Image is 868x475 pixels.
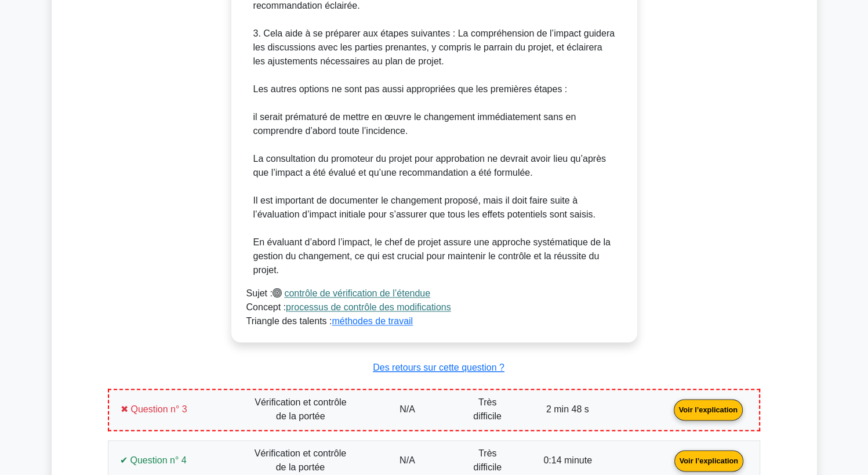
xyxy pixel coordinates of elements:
a: Des retours sur cette question ? [373,362,504,372]
font: Sujet : [246,288,431,298]
a: méthodes de travail [332,316,413,326]
a: Voir l’explication [670,455,748,465]
font: Concept : [246,302,451,312]
a: contrôle de vérification de l’étendue [284,288,430,298]
a: Voir l’explication [669,404,747,414]
font: Triangle des talents : [246,316,413,326]
a: processus de contrôle des modifications [286,302,451,312]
